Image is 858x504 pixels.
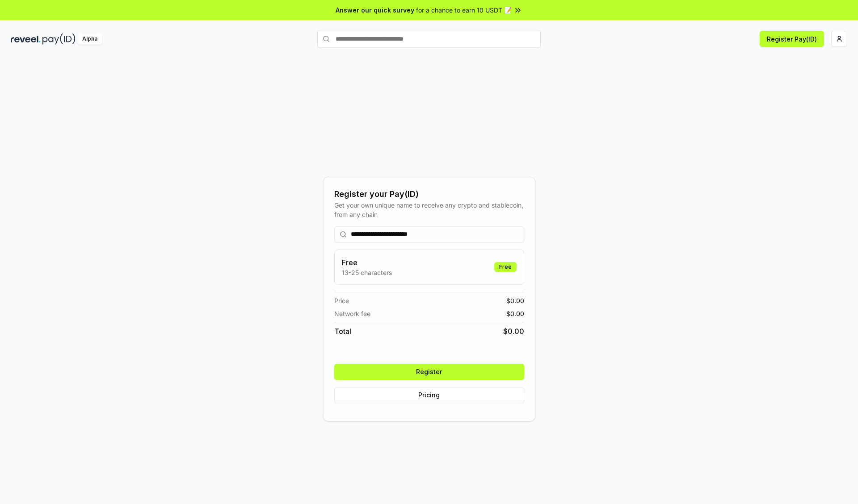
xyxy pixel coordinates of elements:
[416,5,512,15] span: for a chance to earn 10 USDT 📝
[77,33,102,45] div: Alpha
[334,309,370,318] span: Network fee
[334,296,349,305] span: Price
[503,326,524,337] span: $ 0.00
[336,5,414,15] span: Answer our quick survey
[342,268,392,277] p: 13-25 characters
[334,364,524,380] button: Register
[506,296,524,305] span: $ 0.00
[334,188,524,200] div: Register your Pay(ID)
[334,326,351,337] span: Total
[11,33,41,45] img: reveel_dark
[494,262,517,272] div: Free
[760,31,824,47] button: Register Pay(ID)
[342,257,392,268] h3: Free
[334,387,524,403] button: Pricing
[42,33,76,45] img: pay_id
[334,200,524,219] div: Get your own unique name to receive any crypto and stablecoin, from any chain
[506,309,524,318] span: $ 0.00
